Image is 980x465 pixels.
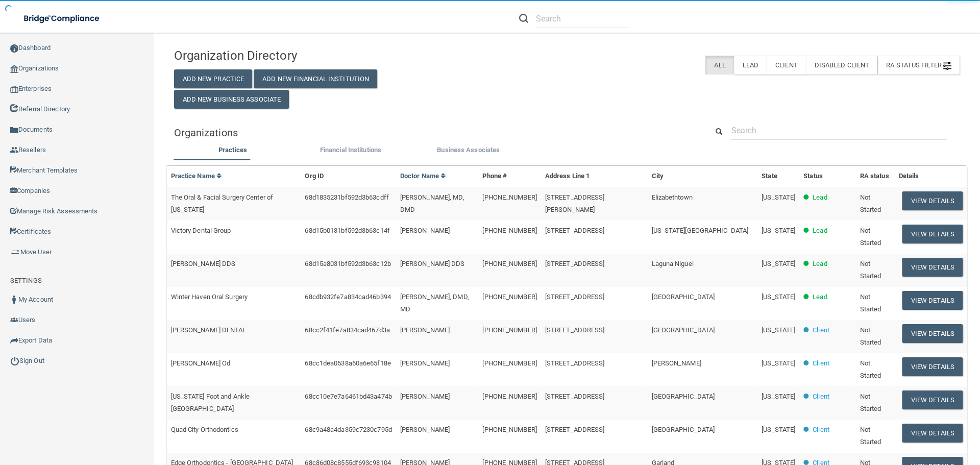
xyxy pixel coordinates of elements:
h4: Organization Directory [174,49,426,62]
li: Financial Institutions [291,144,409,159]
span: The Oral & Facial Surgery Center of [US_STATE] [171,193,274,213]
span: [PHONE_NUMBER] [482,393,536,400]
button: Add New Business Associate [174,90,289,109]
span: [STREET_ADDRESS] [545,326,605,334]
button: View Details [902,357,963,376]
img: ic_dashboard_dark.d01f4a41.png [10,44,18,53]
span: Not Started [860,393,881,412]
span: 68cc1dea0538a60a6e65f18e [305,359,390,367]
span: 68cc2f41fe7a834cad467d3a [305,326,389,334]
label: Disabled Client [806,56,878,75]
p: Lead [813,191,827,204]
span: [STREET_ADDRESS] [545,393,605,400]
span: [PERSON_NAME], MD, DMD [400,193,464,213]
button: View Details [902,291,963,310]
span: [US_STATE] [762,326,795,334]
span: [US_STATE][GEOGRAPHIC_DATA] [652,227,749,234]
label: All [705,56,733,75]
span: [PHONE_NUMBER] [482,293,536,301]
button: Add New Practice [174,69,253,88]
th: Org ID [301,166,396,187]
label: SETTINGS [10,275,42,287]
span: [US_STATE] [762,359,795,367]
img: icon-export.b9366987.png [10,336,18,345]
a: Doctor Name [400,172,446,180]
span: [US_STATE] [762,193,795,201]
span: [PHONE_NUMBER] [482,260,536,267]
span: Not Started [860,426,881,446]
span: Elizabethtown [652,193,693,201]
p: Client [813,390,829,403]
span: [US_STATE] [762,227,795,234]
th: State [757,166,799,187]
img: ic-search.3b580494.png [519,14,528,23]
span: [PERSON_NAME] [400,359,450,367]
input: Search [536,9,629,28]
span: [PERSON_NAME] DDS [171,260,236,267]
img: ic_reseller.de258add.png [10,146,18,154]
p: Lead [813,291,827,303]
span: [GEOGRAPHIC_DATA] [652,393,715,400]
img: bridge_compliance_login_screen.278c3ca4.svg [15,8,109,29]
span: [PHONE_NUMBER] [482,227,536,234]
img: icon-users.e205127d.png [10,316,18,324]
th: Phone # [478,166,541,187]
button: View Details [902,324,963,343]
p: Lead [813,225,827,237]
img: enterprise.0d942306.png [10,86,18,93]
span: [US_STATE] [762,426,795,433]
span: [PERSON_NAME] [652,359,701,367]
img: briefcase.64adab9b.png [10,247,20,257]
button: View Details [902,424,963,443]
span: [PHONE_NUMBER] [482,326,536,334]
label: Practices [179,144,287,156]
span: [STREET_ADDRESS] [545,260,605,267]
span: [US_STATE] Foot and Ankle [GEOGRAPHIC_DATA] [171,393,250,412]
span: Quad City Orthodontics [171,426,238,433]
th: Address Line 1 [541,166,648,187]
li: Business Associate [409,144,527,159]
button: View Details [902,258,963,277]
span: [PERSON_NAME] [400,326,450,334]
button: View Details [902,225,963,243]
label: Business Associates [414,144,522,156]
th: RA status [856,166,895,187]
input: Search [731,121,947,140]
button: View Details [902,390,963,409]
th: Status [799,166,856,187]
span: [US_STATE] [762,393,795,400]
h5: Organizations [174,127,693,138]
span: [PHONE_NUMBER] [482,193,536,201]
img: icon-filter@2x.21656d0b.png [943,62,951,70]
p: Lead [813,258,827,270]
span: Winter Haven Oral Surgery [171,293,248,301]
span: [PHONE_NUMBER] [482,359,536,367]
span: Business Associates [437,146,500,154]
span: Not Started [860,193,881,213]
span: [PERSON_NAME] DENTAL [171,326,247,334]
span: Not Started [860,227,881,247]
span: [GEOGRAPHIC_DATA] [652,326,715,334]
span: 68d1835231bf592d3b63cdff [305,193,388,201]
img: organization-icon.f8decf85.png [10,65,18,73]
span: [PERSON_NAME] [400,227,450,234]
th: City [648,166,758,187]
label: Lead [734,56,767,75]
span: Victory Dental Group [171,227,231,234]
span: Not Started [860,260,881,280]
span: [PERSON_NAME] Od [171,359,231,367]
span: [STREET_ADDRESS] [545,293,605,301]
img: icon-documents.8dae5593.png [10,126,18,134]
span: RA Status Filter [886,61,951,69]
button: View Details [902,191,963,210]
span: [STREET_ADDRESS] [545,359,605,367]
span: Financial Institutions [320,146,381,154]
li: Practices [174,144,292,159]
span: [US_STATE] [762,260,795,267]
span: 68cdb932fe7a834cad46b394 [305,293,390,301]
span: Not Started [860,359,881,379]
img: ic_user_dark.df1a06c3.png [10,296,18,304]
span: [GEOGRAPHIC_DATA] [652,293,715,301]
span: [GEOGRAPHIC_DATA] [652,426,715,433]
span: 68cc10e7e7a6461bd43a474b [305,393,391,400]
